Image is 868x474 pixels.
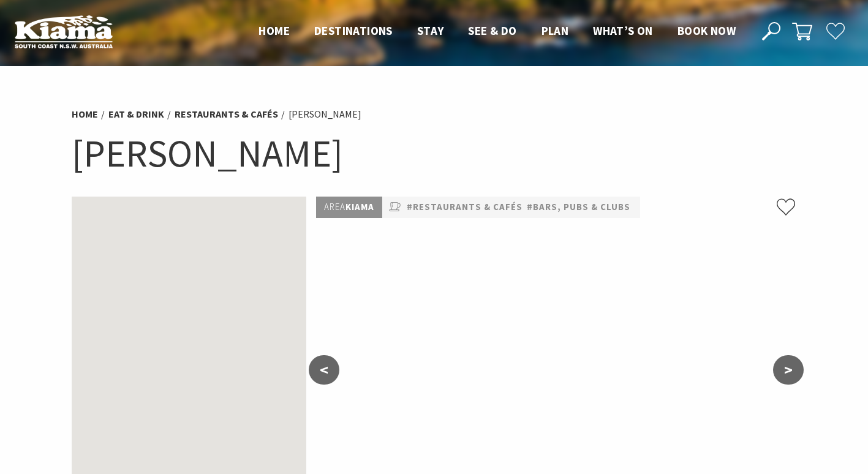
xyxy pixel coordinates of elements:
p: Kiama [316,197,382,218]
nav: Main Menu [246,21,748,42]
button: < [309,355,339,385]
span: Area [324,201,345,213]
span: What’s On [593,23,653,38]
a: Eat & Drink [108,108,164,121]
a: Home [72,108,98,121]
span: Home [259,23,290,38]
a: #Bars, Pubs & Clubs [527,200,630,215]
span: Plan [542,23,569,38]
button: > [773,355,804,385]
li: [PERSON_NAME] [289,107,361,122]
span: Book now [677,23,736,38]
a: Restaurants & Cafés [175,108,278,121]
span: Destinations [314,23,393,38]
span: See & Do [468,23,516,38]
img: Kiama Logo [15,15,113,48]
h1: [PERSON_NAME] [72,129,797,178]
a: #Restaurants & Cafés [407,200,523,215]
span: Stay [417,23,444,38]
